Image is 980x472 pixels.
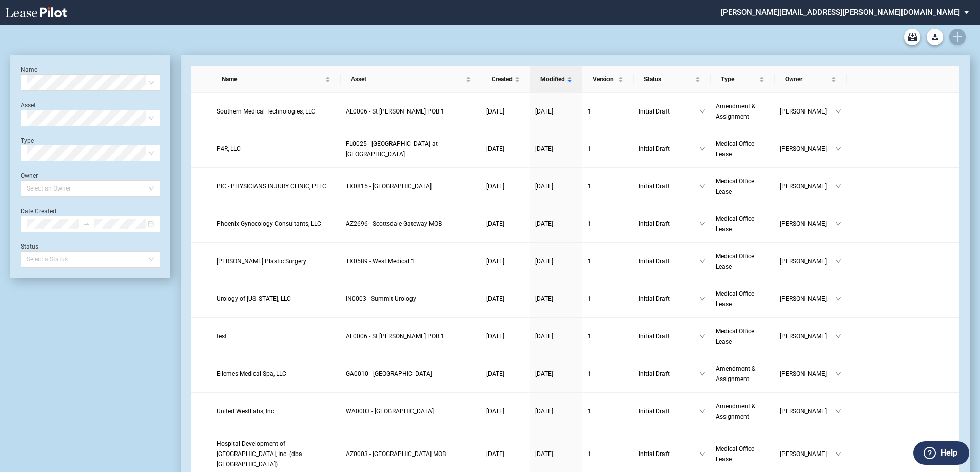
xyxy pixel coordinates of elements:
[716,365,755,383] span: Amendment & Assignment
[716,140,754,158] span: Medical Office Lease
[535,450,553,458] span: [DATE]
[780,256,835,267] span: [PERSON_NAME]
[699,183,705,190] span: down
[486,331,525,342] a: [DATE]
[716,445,754,463] span: Medical Office Lease
[587,370,591,377] span: 1
[217,181,336,192] a: PIC - PHYSICIANS INJURY CLINIC, PLLC
[587,294,629,304] a: 1
[21,137,34,144] label: Type
[346,183,432,190] span: TX0815 - Remington Oaks
[716,401,770,422] a: Amendment & Assignment
[587,406,629,417] a: 1
[716,103,755,120] span: Amendment & Assignment
[639,181,699,192] span: Initial Draft
[639,219,699,229] span: Initial Draft
[346,408,434,415] span: WA0003 - Physicians Medical Center
[721,74,757,84] span: Type
[835,296,841,302] span: down
[535,294,577,304] a: [DATE]
[486,220,504,228] span: [DATE]
[346,369,476,379] a: GA0010 - [GEOGRAPHIC_DATA]
[346,108,444,115] span: AL0006 - St Vincent POB 1
[587,144,629,154] a: 1
[346,370,432,377] span: GA0010 - Peachtree Dunwoody Medical Center
[587,220,591,228] span: 1
[927,29,943,45] button: Download Blank Form
[217,408,276,415] span: United WestLabs, Inc.
[835,146,841,152] span: down
[780,449,835,459] span: [PERSON_NAME]
[639,106,699,117] span: Initial Draft
[587,408,591,415] span: 1
[486,258,504,265] span: [DATE]
[346,258,415,265] span: TX0589 - West Medical 1
[346,220,442,228] span: AZ2696 - Scottsdale Gateway MOB
[21,102,36,109] label: Asset
[587,258,591,265] span: 1
[535,181,577,192] a: [DATE]
[486,449,525,459] a: [DATE]
[217,108,316,115] span: Southern Medical Technologies, LLC
[716,444,770,464] a: Medical Office Lease
[716,214,770,234] a: Medical Office Lease
[217,183,326,190] span: PIC - PHYSICIANS INJURY CLINIC, PLLC
[217,144,336,154] a: P4R, LLC
[217,145,241,153] span: P4R, LLC
[486,181,525,192] a: [DATE]
[21,172,38,179] label: Owner
[540,74,565,84] span: Modified
[639,369,699,379] span: Initial Draft
[716,289,770,309] a: Medical Office Lease
[904,29,920,45] a: Archive
[699,108,705,115] span: down
[535,370,553,377] span: [DATE]
[346,449,476,459] a: AZ0003 - [GEOGRAPHIC_DATA] MOB
[587,295,591,303] span: 1
[492,74,513,84] span: Created
[346,181,476,192] a: TX0815 - [GEOGRAPHIC_DATA]
[535,408,553,415] span: [DATE]
[535,256,577,267] a: [DATE]
[535,369,577,379] a: [DATE]
[587,450,591,458] span: 1
[780,181,835,192] span: [PERSON_NAME]
[217,439,336,469] a: Hospital Development of [GEOGRAPHIC_DATA], Inc. (dba [GEOGRAPHIC_DATA])
[716,328,754,345] span: Medical Office Lease
[639,294,699,304] span: Initial Draft
[716,176,770,197] a: Medical Office Lease
[217,295,291,303] span: Urology of Indiana, LLC
[835,258,841,265] span: down
[835,108,841,115] span: down
[716,178,754,195] span: Medical Office Lease
[346,406,476,417] a: WA0003 - [GEOGRAPHIC_DATA]
[535,406,577,417] a: [DATE]
[217,106,336,117] a: Southern Medical Technologies, LLC
[217,369,336,379] a: Ellemes Medical Spa, LLC
[346,219,476,229] a: AZ2696 - Scottsdale Gateway MOB
[711,66,775,93] th: Type
[83,220,90,228] span: swap-right
[486,144,525,154] a: [DATE]
[699,371,705,377] span: down
[486,294,525,304] a: [DATE]
[699,258,705,265] span: down
[486,256,525,267] a: [DATE]
[217,294,336,304] a: Urology of [US_STATE], LLC
[775,66,847,93] th: Owner
[924,29,946,45] md-menu: Download Blank Form List
[486,370,504,377] span: [DATE]
[780,294,835,304] span: [PERSON_NAME]
[346,333,444,340] span: AL0006 - St Vincent POB 1
[835,451,841,457] span: down
[587,106,629,117] a: 1
[716,139,770,159] a: Medical Office Lease
[346,139,476,159] a: FL0025 - [GEOGRAPHIC_DATA] at [GEOGRAPHIC_DATA]
[716,326,770,347] a: Medical Office Lease
[486,145,504,153] span: [DATE]
[346,106,476,117] a: AL0006 - St [PERSON_NAME] POB 1
[716,290,754,308] span: Medical Office Lease
[486,333,504,340] span: [DATE]
[217,370,286,377] span: Ellemes Medical Spa, LLC
[913,441,969,465] button: Help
